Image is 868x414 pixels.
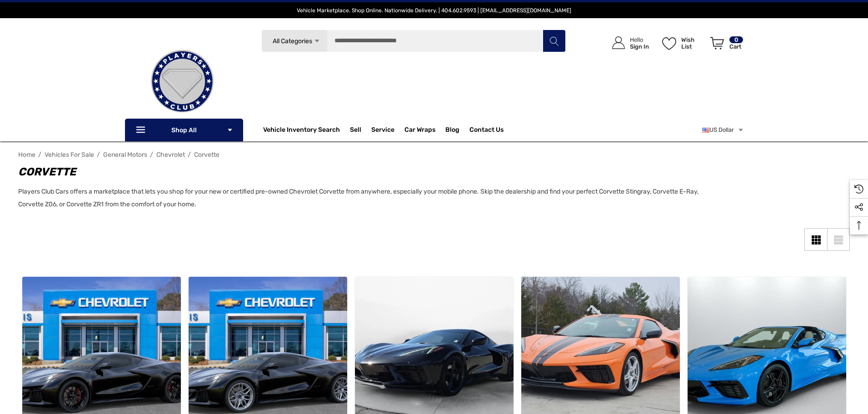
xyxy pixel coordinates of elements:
svg: Review Your Cart [710,37,724,50]
a: Vehicle Inventory Search [263,126,340,136]
svg: Recently Viewed [854,185,863,194]
img: Players Club | Cars For Sale [137,36,228,127]
svg: Social Media [854,203,863,212]
a: Wish List Wish List [658,27,706,59]
svg: Wish List [662,37,676,50]
span: Vehicle Marketplace. Shop Online. Nationwide Delivery. | 404.602.9593 | [EMAIL_ADDRESS][DOMAIN_NAME] [297,7,571,14]
a: Corvette [194,151,219,159]
a: Contact Us [469,126,504,136]
a: All Categories Icon Arrow Down Icon Arrow Up [261,30,327,52]
a: Car Wraps [404,121,445,139]
a: Service [371,126,394,136]
p: Cart [729,43,743,50]
a: Cart with 0 items [706,27,744,63]
nav: Breadcrumb [18,147,850,163]
span: All Categories [272,37,312,45]
h1: Corvette [18,164,700,180]
a: Chevrolet [156,151,185,159]
span: Sell [350,126,361,136]
span: Car Wraps [404,126,435,136]
svg: Icon Arrow Down [227,127,233,133]
a: List View [827,228,850,251]
p: Wish List [681,36,705,50]
p: Hello [630,36,649,43]
p: 0 [729,36,743,43]
a: USD [702,121,744,139]
p: Shop All [125,119,243,141]
p: Players Club Cars offers a marketplace that lets you shop for your new or certified pre-owned Che... [18,185,700,211]
svg: Top [850,221,868,230]
button: Search [543,30,565,52]
a: Vehicles For Sale [45,151,94,159]
svg: Icon Arrow Down [314,38,320,45]
a: Sell [350,121,371,139]
p: Sign In [630,43,649,50]
a: Sign in [602,27,653,59]
svg: Icon Line [135,125,149,135]
a: Grid View [804,228,827,251]
a: Home [18,151,35,159]
a: Blog [445,126,459,136]
a: General Motors [103,151,147,159]
svg: Icon User Account [612,36,625,49]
